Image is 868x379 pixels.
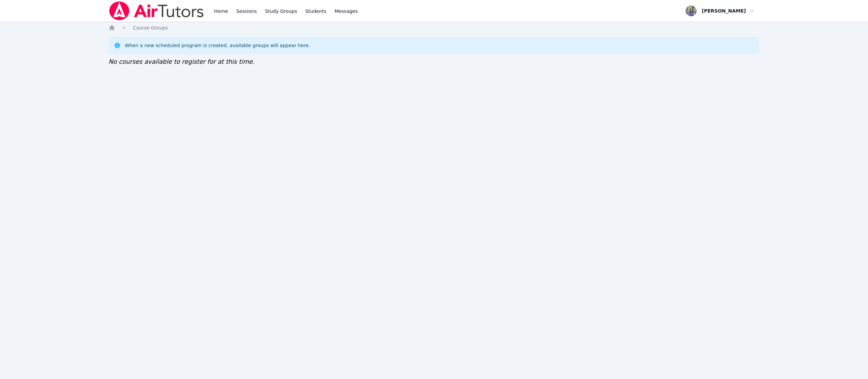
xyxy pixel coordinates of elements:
[133,24,168,31] a: Course Groups
[108,58,255,65] span: No courses available to register for at this time.
[108,1,204,20] img: Air Tutors
[335,8,358,15] span: Messages
[108,24,759,31] nav: Breadcrumb
[133,25,168,31] span: Course Groups
[125,42,310,49] div: When a new scheduled program is created, available groups will appear here.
